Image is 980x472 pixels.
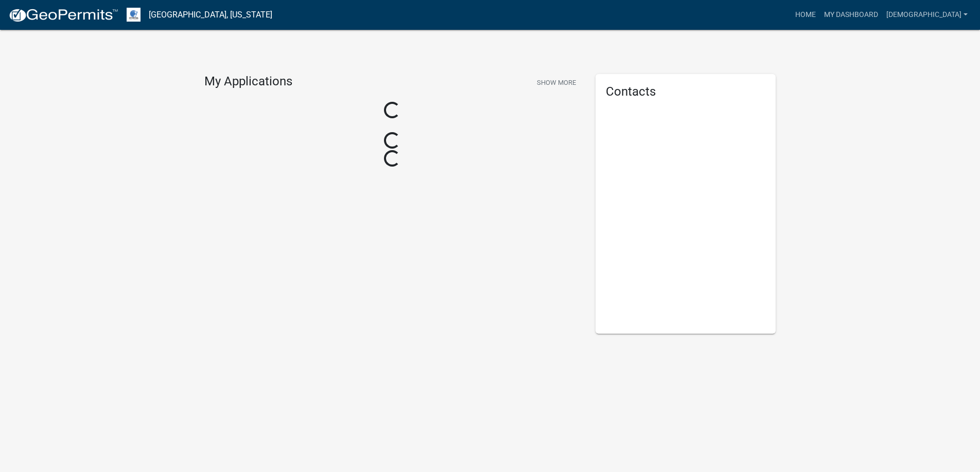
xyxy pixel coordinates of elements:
a: My Dashboard [820,5,882,25]
a: Home [791,5,820,25]
a: [DEMOGRAPHIC_DATA] [882,5,972,25]
button: Show More [533,74,580,91]
img: Otter Tail County, Minnesota [127,8,141,22]
h5: Contacts [606,84,765,99]
a: [GEOGRAPHIC_DATA], [US_STATE] [149,6,272,24]
h4: My Applications [204,74,292,89]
